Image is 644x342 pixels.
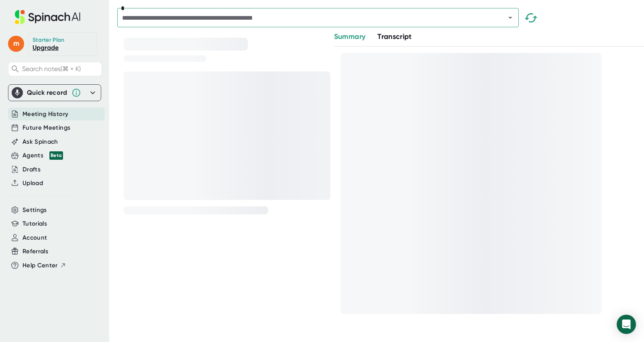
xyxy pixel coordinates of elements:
[22,151,63,160] div: Agents
[22,137,58,147] button: Ask Spinach
[22,219,47,228] button: Tutorials
[22,110,68,119] button: Meeting History
[22,261,58,270] span: Help Center
[22,151,63,160] button: Agents Beta
[334,32,365,41] span: Summary
[22,206,47,215] button: Settings
[27,89,67,97] div: Quick record
[617,315,636,334] div: Open Intercom Messenger
[33,44,59,51] a: Upgrade
[12,85,98,101] div: Quick record
[334,31,365,42] button: Summary
[22,233,47,242] button: Account
[377,31,412,42] button: Transcript
[505,12,516,23] button: Open
[22,165,41,174] button: Drafts
[22,179,43,188] button: Upload
[8,36,24,52] span: m
[22,65,81,73] span: Search notes (⌘ + K)
[22,261,66,270] button: Help Center
[49,151,63,160] div: Beta
[33,37,65,44] div: Starter Plan
[22,123,70,132] button: Future Meetings
[22,247,48,256] button: Referrals
[377,32,412,41] span: Transcript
